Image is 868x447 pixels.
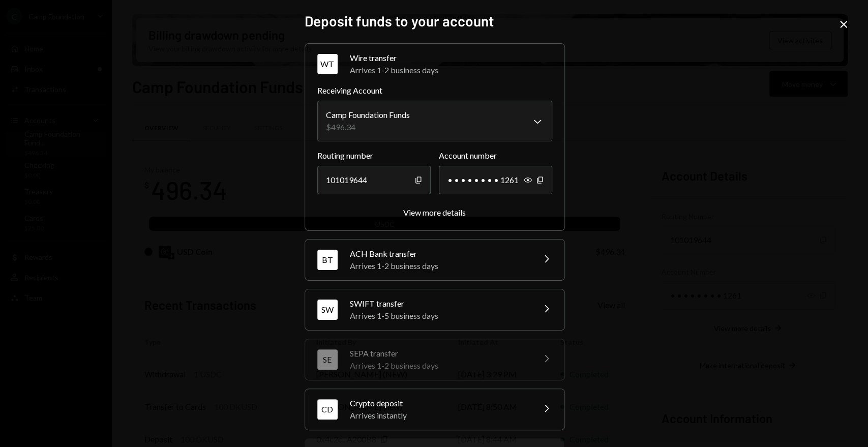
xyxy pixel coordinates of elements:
[317,84,552,218] div: WTWire transferArrives 1-2 business days
[403,207,466,217] div: View more details
[439,150,552,162] label: Account number
[439,166,552,194] div: • • • • • • • • 1261
[305,389,564,430] button: CDCrypto depositArrives instantly
[350,347,528,360] div: SEPA transfer
[305,240,564,280] button: BTACH Bank transferArrives 1-2 business days
[305,339,564,380] button: SESEPA transferArrives 1-2 business days
[350,297,528,310] div: SWIFT transfer
[350,52,552,64] div: Wire transfer
[317,166,431,194] div: 101019644
[317,300,338,320] div: SW
[317,101,552,141] button: Receiving Account
[350,260,528,272] div: Arrives 1-2 business days
[317,349,338,370] div: SE
[350,409,528,422] div: Arrives instantly
[317,54,338,74] div: WT
[350,397,528,409] div: Crypto deposit
[350,360,528,372] div: Arrives 1-2 business days
[317,150,431,162] label: Routing number
[317,84,552,97] label: Receiving Account
[350,64,552,76] div: Arrives 1-2 business days
[403,207,466,218] button: View more details
[350,248,528,260] div: ACH Bank transfer
[305,11,564,31] h2: Deposit funds to your account
[317,399,338,420] div: CD
[350,310,528,322] div: Arrives 1-5 business days
[317,250,338,270] div: BT
[305,44,564,84] button: WTWire transferArrives 1-2 business days
[305,289,564,330] button: SWSWIFT transferArrives 1-5 business days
